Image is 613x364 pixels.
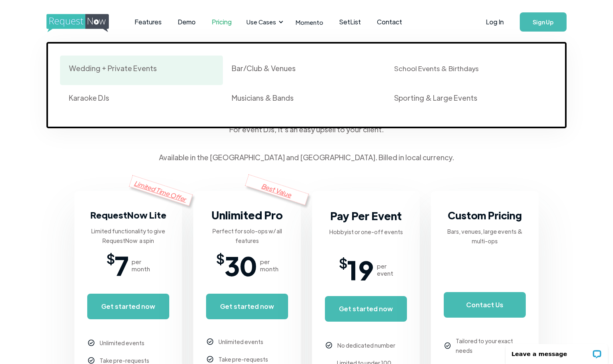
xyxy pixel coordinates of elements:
[369,10,410,34] a: Contact
[46,14,106,30] a: home
[204,10,240,34] a: Pricing
[325,296,407,322] a: Get started now
[326,342,333,349] img: checkmark
[347,258,374,282] span: 19
[87,294,169,319] a: Get started now
[448,209,522,222] strong: Custom Pricing
[377,263,393,277] div: per event
[478,8,512,36] a: Log In
[90,207,166,223] h3: RequestNow Lite
[456,336,526,355] div: Tailored to your exact needs
[159,151,454,163] div: Available in the [GEOGRAPHIC_DATA] and [GEOGRAPHIC_DATA]. Billed in local currency.
[207,338,214,345] img: checkmark
[385,56,548,85] a: School Events & Birthdays
[339,258,347,267] span: $
[115,253,128,277] span: 7
[88,357,95,364] img: checkmark
[60,56,223,85] a: Wedding + Private Events
[211,207,283,223] h3: Unlimited Pro
[444,292,526,318] a: Contact Us
[100,338,144,348] div: Unlimited events
[246,18,276,26] div: Use Cases
[126,10,170,34] a: Features
[260,258,278,273] div: per month
[242,10,286,34] div: Use Cases
[88,340,95,346] img: checkmark
[331,10,369,34] a: SetList
[129,175,193,206] div: Limited Time Offer
[206,226,288,245] div: Perfect for solo-ops w/ all features
[329,227,403,237] div: Hobbyist or one-off events
[385,85,548,115] a: Sporting & Large Events
[218,354,268,364] div: Take pre-requests
[520,12,567,32] a: Sign Up
[501,339,613,364] iframe: LiveChat chat widget
[46,32,567,128] nav: Use Cases
[87,226,169,245] div: Limited functionality to give RequestNow a spin
[106,253,115,263] span: $
[207,356,214,363] img: checkmark
[69,64,157,73] div: Wedding + Private Events
[132,258,150,273] div: per month
[444,227,526,246] div: Bars, venues, large events & multi-ops
[60,85,223,115] a: Karaoke DJs
[232,64,296,73] div: Bar/Club & Venues
[46,14,124,32] img: requestnow logo
[245,174,309,205] div: Best Value
[224,253,257,277] span: 30
[223,85,386,115] a: Musicians & Bands
[288,10,331,34] a: Momento
[69,93,109,103] div: Karaoke DJs
[394,64,479,73] div: School Events & Birthdays
[223,56,386,85] a: Bar/Club & Venues
[206,294,288,319] a: Get started now
[330,209,402,223] strong: Pay Per Event
[394,93,477,103] div: Sporting & Large Events
[445,342,451,349] img: checkmark
[337,340,395,350] div: No dedicated number
[170,10,204,34] a: Demo
[218,337,263,346] div: Unlimited events
[216,253,224,263] span: $
[232,93,294,103] div: Musicians & Bands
